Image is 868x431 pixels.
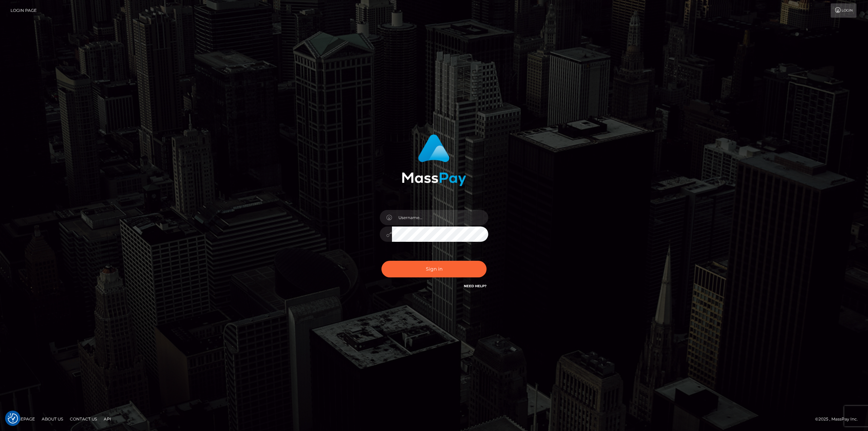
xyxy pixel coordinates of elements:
a: API [101,414,114,424]
input: Username... [392,210,488,225]
a: Contact Us [67,414,100,424]
a: Need Help? [464,284,487,288]
a: Login Page [11,3,37,18]
div: © 2025 , MassPay Inc. [815,415,863,423]
a: About Us [39,414,66,424]
a: Homepage [7,414,38,424]
button: Consent Preferences [8,413,18,424]
img: MassPay Login [402,134,466,186]
img: Revisit consent button [8,413,18,424]
button: Sign in [381,261,487,277]
a: Login [831,3,856,18]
